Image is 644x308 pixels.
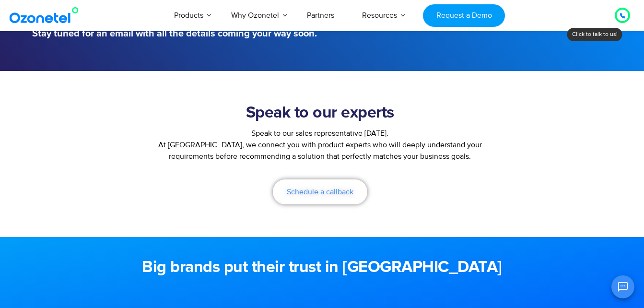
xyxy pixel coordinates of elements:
[287,188,353,196] span: Schedule a callback
[32,258,612,277] h2: Big brands put their trust in [GEOGRAPHIC_DATA]
[150,104,491,123] h2: Speak to our experts
[32,29,317,38] h5: Stay tuned for an email with all the details coming your way soon.
[273,179,367,204] a: Schedule a callback
[150,128,491,139] div: Speak to our sales representative [DATE].
[423,4,505,27] a: Request a Demo
[611,275,634,298] button: Open chat
[150,139,491,162] p: At [GEOGRAPHIC_DATA], we connect you with product experts who will deeply understand your require...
